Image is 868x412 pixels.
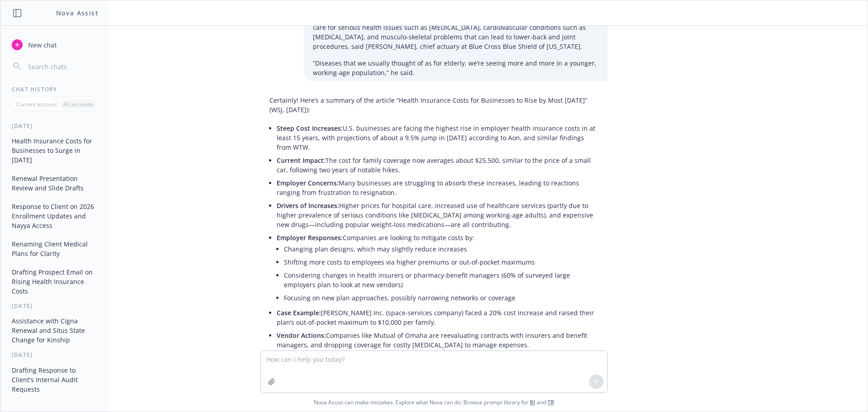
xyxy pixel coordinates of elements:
li: Considering changes in health insurers or pharmacy-benefit managers (60% of surveyed large employ... [284,269,599,291]
button: Renaming Client Medical Plans for Clarity [8,237,102,261]
p: In addition, [DEMOGRAPHIC_DATA] are using more healthcare services, partly due to rising care for... [313,13,599,51]
span: Case Example: [277,308,321,317]
li: Focusing on new plan approaches, possibly narrowing networks or coverage [284,291,599,304]
span: Current Impact: [277,156,325,165]
li: U.S. businesses are facing the highest rise in employer health insurance costs in at least 15 yea... [277,122,599,154]
span: Employer Responses: [277,233,343,242]
li: Many businesses are struggling to absorb these increases, leading to reactions ranging from frust... [277,176,599,199]
p: All accounts [63,100,94,108]
span: Vendor Actions: [277,331,326,340]
button: Drafting Prospect Email on Rising Health Insurance Costs [8,265,102,298]
span: New chat [26,40,57,50]
button: Drafting Response to Client's Internal Audit Requests [8,363,102,397]
input: Search chats [26,60,98,73]
li: Changing plan designs, which may slightly reduce increases [284,242,599,256]
button: Assistance with Cigna Renewal and Situs State Change for Kinship [8,313,102,347]
div: [DATE] [1,122,109,130]
span: Employer Concerns: [277,179,339,187]
li: Higher prices for hospital care, increased use of healthcare services (partly due to higher preva... [277,199,599,231]
div: [DATE] [1,351,109,359]
li: [PERSON_NAME] Inc. (space-services company) faced a 20% cost increase and raised their plan’s out... [277,306,599,329]
div: [DATE] [1,302,109,310]
p: Current account [16,100,57,108]
li: Companies are looking to mitigate costs by: [277,231,599,306]
li: Shifting more costs to employees via higher premiums or out-of-pocket maximums [284,256,599,269]
p: Certainly! Here’s a summary of the article “Health Insurance Costs for Businesses to Rise by Most... [269,95,599,114]
div: Chat History [1,85,109,93]
a: BI [530,398,535,406]
a: TR [547,398,554,406]
button: Health Insurance Costs for Businesses to Surge in [DATE] [8,133,102,167]
button: Response to Client on 2026 Enrollment Updates and Nayya Access [8,199,102,233]
li: Companies like Mutual of Omaha are reevaluating contracts with insurers and benefit managers, and... [277,329,599,351]
span: Drivers of Increases: [277,201,339,210]
button: New chat [8,37,102,53]
span: Nova Assist can make mistakes. Explore what Nova can do: Browse prompt library for and [4,393,864,412]
h1: Nova Assist [56,8,99,18]
span: Steep Cost Increases: [277,124,343,133]
button: Renewal Presentation Review and Slide Drafts [8,171,102,195]
li: The cost for family coverage now averages about $25,500, similar to the price of a small car, fol... [277,154,599,176]
p: “Diseases that we usually thought of as for elderly, we’re seeing more and more in a younger, wor... [313,58,599,77]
